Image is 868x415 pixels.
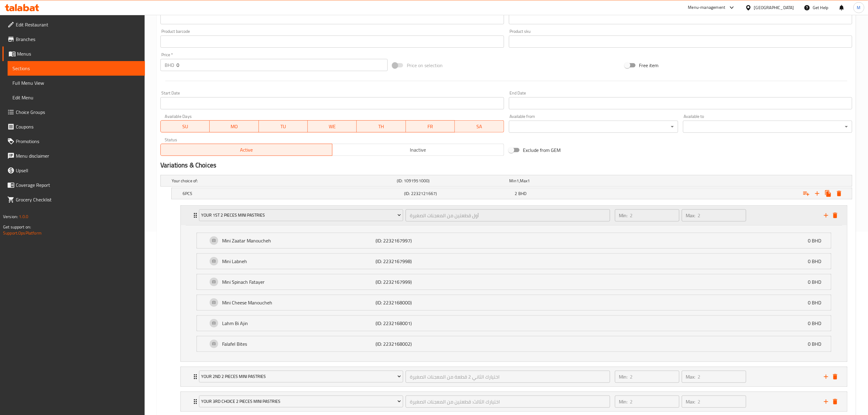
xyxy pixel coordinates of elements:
li: Expand [176,364,852,389]
a: Grocery Checklist [2,192,145,207]
a: Menu disclaimer [2,149,145,163]
h5: (ID: 1091951000) [397,178,507,184]
span: Inactive [335,146,502,154]
p: 0 BHD [808,278,826,286]
p: Lahm Bi Ajin [222,320,376,327]
div: Menu-management [688,4,726,11]
button: FR [406,120,455,132]
p: BHD [165,61,174,69]
div: Expand [197,254,831,269]
a: Support.OpsPlatform [3,229,42,237]
input: Please enter product sku [509,36,852,48]
p: 0 BHD [808,258,826,265]
button: Add choice group [801,188,812,199]
div: ​ [509,121,678,133]
button: your 2nd 2 pieces mini pastries [199,371,403,383]
p: Mini Spinach Fatayer [222,278,376,286]
input: Please enter product barcode [160,36,504,48]
span: TU [261,122,305,131]
button: WE [308,120,357,132]
span: Active [163,146,330,154]
span: Free item [639,62,659,69]
button: Active [160,144,332,156]
div: Expand [181,206,847,225]
p: (ID: 2232168000) [376,299,478,306]
h5: (ID: 2232121667) [404,190,512,197]
a: Sections [8,61,145,76]
span: your 1st 2 pieces mini pastries [201,211,401,219]
div: Expand [161,175,852,186]
div: Expand [181,392,847,411]
p: Max: [686,373,695,380]
div: Expand [197,316,831,331]
a: Edit Menu [8,90,145,105]
a: Coupons [2,119,145,134]
button: add [822,372,831,381]
p: Min: [619,212,628,219]
div: Expand [197,336,831,352]
a: Upsell [2,163,145,178]
p: Min: [619,373,628,380]
span: Min [509,177,516,185]
button: Add new choice [812,188,823,199]
button: MO [210,120,259,132]
span: MO [212,122,256,131]
span: Branches [16,36,140,43]
div: Expand [197,295,831,310]
a: Branches [2,32,145,46]
div: ​ [683,121,852,133]
p: 0 BHD [808,237,826,244]
span: your 3rd choice 2 pieces mini pastries [201,398,401,405]
p: Mini Zaatar Manoucheh [222,237,376,244]
span: Coupons [16,123,140,130]
div: Expand [181,367,847,386]
button: SA [455,120,504,132]
a: Choice Groups [2,105,145,119]
h5: 6PCS [183,190,402,197]
span: Full Menu View [12,79,140,87]
span: Version: [3,213,18,221]
span: SU [163,122,207,131]
button: your 3rd choice 2 pieces mini pastries [199,396,403,408]
li: Expand [176,389,852,414]
button: delete [831,397,840,406]
span: Sections [12,65,140,72]
p: Mini Cheese Manoucheh [222,299,376,306]
span: Max [520,177,527,185]
span: Price on selection [407,62,443,69]
li: ExpandExpandExpandExpandExpandExpandExpand [176,203,852,364]
span: WE [310,122,354,131]
h5: Your choice of: [172,178,394,184]
span: 1 [516,177,519,185]
button: your 1st 2 pieces mini pastries [199,209,403,221]
button: delete [831,372,840,381]
span: Upsell [16,167,140,174]
div: Expand [197,274,831,290]
span: Menus [17,50,140,57]
span: Menu disclaimer [16,152,140,159]
span: SA [457,122,501,131]
a: Promotions [2,134,145,149]
p: 0 BHD [808,340,826,348]
a: Menus [2,46,145,61]
span: Exclude from GEM [523,146,561,154]
span: Promotions [16,138,140,145]
span: your 2nd 2 pieces mini pastries [201,373,401,380]
div: Expand [172,188,852,199]
p: Falafel Bites [222,340,376,348]
span: Choice Groups [16,108,140,116]
span: Coverage Report [16,181,140,189]
p: Min: [619,398,628,405]
span: FR [408,122,452,131]
span: Get support on: [3,223,31,231]
h2: Variations & Choices [160,161,852,170]
p: (ID: 2232167998) [376,258,478,265]
button: delete [831,211,840,220]
p: 0 BHD [808,299,826,306]
button: TH [357,120,406,132]
span: 1.0.0 [19,213,28,221]
a: Edit Restaurant [2,17,145,32]
div: [GEOGRAPHIC_DATA] [754,4,794,11]
span: 1 [528,177,530,185]
p: Max: [686,398,695,405]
